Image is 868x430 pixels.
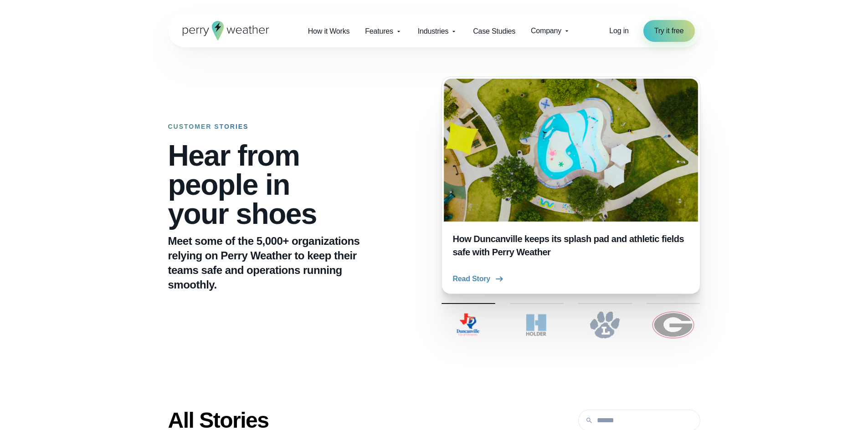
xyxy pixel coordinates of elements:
a: How it Works [300,22,358,40]
span: Try it free [654,25,684,36]
img: City of Duncanville Logo [442,311,495,339]
span: Company [531,25,561,36]
a: Log in [609,25,628,36]
button: Read Story [453,273,505,284]
a: Case Studies [465,22,523,40]
strong: CUSTOMER STORIES [168,123,249,130]
a: Duncanville Splash Pad How Duncanville keeps its splash pad and athletic fields safe with Perry W... [442,76,700,294]
span: Read Story [453,273,490,284]
span: Log in [609,27,628,35]
img: Duncanville Splash Pad [444,79,698,222]
div: 1 of 4 [442,76,700,294]
a: Try it free [643,20,695,42]
div: slideshow [442,76,700,294]
img: Holder.svg [510,311,564,339]
p: Meet some of the 5,000+ organizations relying on Perry Weather to keep their teams safe and opera... [168,234,381,292]
span: How it Works [308,26,350,37]
span: Features [365,26,393,37]
h3: How Duncanville keeps its splash pad and athletic fields safe with Perry Weather [453,233,689,259]
span: Case Studies [473,26,515,37]
h1: Hear from people in your shoes [168,141,381,228]
span: Industries [418,26,448,37]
